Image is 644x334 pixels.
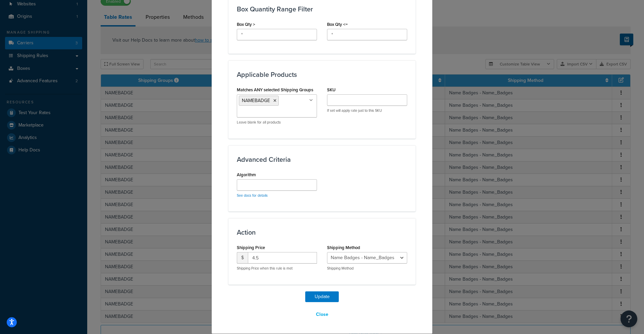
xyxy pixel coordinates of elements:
h3: Applicable Products [237,71,407,78]
label: Shipping Method [327,245,360,250]
p: Shipping Price when this rule is met [237,266,317,271]
label: Shipping Price [237,245,265,250]
h3: Box Quantity Range Filter [237,5,407,13]
label: Algorithm [237,172,256,177]
p: Shipping Method [327,266,407,271]
button: Update [305,291,339,302]
h3: Action [237,229,407,236]
span: NAMEBADGE [242,97,270,104]
a: See docs for details [237,193,268,198]
h3: Advanced Criteria [237,156,407,163]
p: If set will apply rate just to this SKU [327,108,407,113]
span: $ [237,252,248,264]
label: Matches ANY selected Shipping Groups [237,87,313,92]
label: Box Qty <= [327,22,348,27]
label: SKU [327,87,335,92]
button: Close [312,309,333,320]
label: Box Qty > [237,22,255,27]
p: Leave blank for all products [237,120,317,125]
